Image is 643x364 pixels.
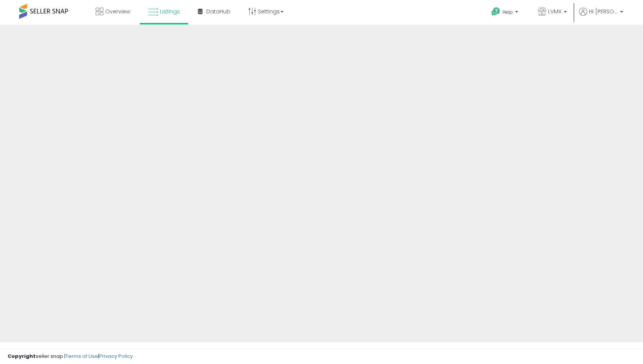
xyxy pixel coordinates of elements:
a: Hi [PERSON_NAME] [579,8,623,25]
i: Get Help [491,7,501,16]
a: Help [485,1,526,25]
span: Hi [PERSON_NAME] [589,8,618,15]
span: LVMX [548,8,561,15]
span: DataHub [206,8,230,15]
span: Overview [105,8,130,15]
span: Help [503,9,513,15]
span: Listings [160,8,180,15]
